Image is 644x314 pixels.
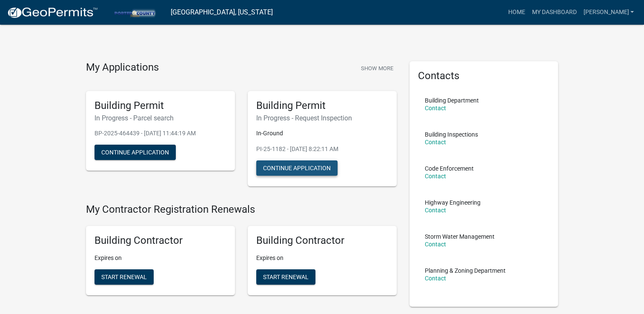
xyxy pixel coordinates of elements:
[425,234,495,240] p: Storm Water Management
[504,4,528,20] a: Home
[425,200,481,206] p: Highway Engineering
[425,97,479,103] p: Building Department
[418,70,550,82] h5: Contacts
[94,145,176,160] button: Continue Application
[263,274,309,280] span: Start Renewal
[86,61,159,74] h4: My Applications
[425,105,446,111] a: Contact
[256,160,338,176] button: Continue Application
[425,241,446,248] a: Contact
[425,131,478,137] p: Building Inspections
[94,129,226,138] p: BP-2025-464439 - [DATE] 11:44:19 AM
[425,166,474,171] p: Code Enforcement
[256,269,315,285] button: Start Renewal
[425,139,446,146] a: Contact
[425,207,446,214] a: Contact
[580,4,637,20] a: [PERSON_NAME]
[94,114,226,122] h6: In Progress - Parcel search
[94,100,226,112] h5: Building Permit
[86,203,397,302] wm-registration-list-section: My Contractor Registration Renewals
[101,274,147,280] span: Start Renewal
[94,254,226,263] p: Expires on
[256,145,388,154] p: PI-25-1182 - [DATE] 8:22:11 AM
[425,173,446,180] a: Contact
[94,269,154,285] button: Start Renewal
[105,6,164,18] img: Porter County, Indiana
[425,268,506,274] p: Planning & Zoning Department
[528,4,580,20] a: My Dashboard
[256,114,388,122] h6: In Progress - Request Inspection
[86,203,397,216] h4: My Contractor Registration Renewals
[256,254,388,263] p: Expires on
[358,61,397,75] button: Show More
[256,100,388,112] h5: Building Permit
[94,234,226,247] h5: Building Contractor
[256,234,388,247] h5: Building Contractor
[171,5,273,20] a: [GEOGRAPHIC_DATA], [US_STATE]
[256,129,388,138] p: In-Ground
[425,275,446,282] a: Contact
